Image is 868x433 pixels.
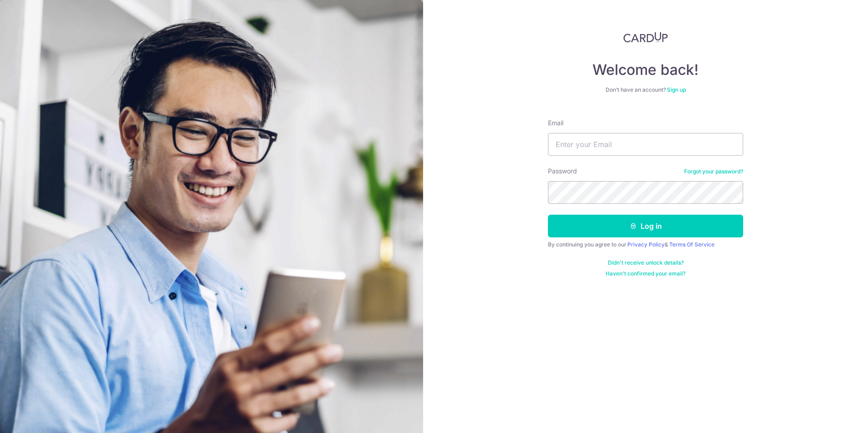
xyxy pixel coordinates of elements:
[627,241,665,248] a: Privacy Policy
[548,61,743,79] h4: Welcome back!
[548,133,743,156] input: Enter your Email
[548,86,743,93] div: Don’t have an account?
[667,86,686,93] a: Sign up
[606,270,686,277] a: Haven't confirmed your email?
[669,241,715,248] a: Terms Of Service
[548,215,743,237] button: Log in
[548,118,563,128] label: Email
[548,241,743,248] div: By continuing you agree to our &
[548,167,577,176] label: Password
[623,32,668,43] img: CardUp Logo
[684,168,743,175] a: Forgot your password?
[608,259,684,266] a: Didn't receive unlock details?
